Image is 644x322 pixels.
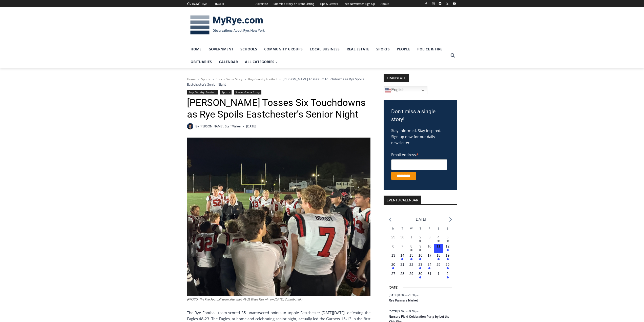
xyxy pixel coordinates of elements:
button: 5 Has events [443,235,452,244]
button: 10 [425,244,434,253]
a: Boys Varsity Football [248,77,277,81]
time: 27 [391,272,395,276]
button: 15 Has events [407,253,416,262]
time: - [389,294,419,297]
span: 1:00 pm [409,294,419,297]
strong: TRANSLATE [384,74,409,82]
a: Sports [373,43,393,55]
span: S [447,227,448,230]
button: 30 Has events [416,271,425,280]
button: 14 Has events [398,253,407,262]
time: 9 [419,244,421,248]
h3: Don't miss a single story! [391,108,449,124]
a: Previous month [389,217,391,222]
time: 14 [400,253,404,257]
button: 1 [434,271,443,280]
button: 9 Has events [416,244,425,253]
div: Friday [425,227,434,235]
a: Instagram [430,1,436,7]
time: 28 [400,272,404,276]
time: 20 [391,262,395,267]
button: 18 Has events [434,253,443,262]
label: Email Address [391,149,447,159]
button: 17 [425,253,434,262]
button: 21 [398,262,407,271]
a: X [444,1,450,7]
time: 11 [437,244,441,248]
a: Linkedin [437,1,443,7]
span: > [212,78,214,81]
em: Has events [447,249,449,251]
em: Has events [419,249,421,251]
button: 2 Has events [443,271,452,280]
button: 28 [398,271,407,280]
time: 25 [437,262,441,267]
a: Sports Game Story [216,77,242,81]
time: 16 [419,253,423,257]
div: [DATE] [215,2,224,6]
span: By [195,124,199,129]
a: Next month [449,217,452,222]
time: 23 [419,262,423,267]
time: 3 [428,235,430,239]
span: [DATE] 8:30 am [389,294,408,297]
span: T [402,227,403,230]
a: Obituaries [187,55,215,68]
time: - [389,310,419,313]
a: Real Estate [343,43,373,55]
time: 21 [400,262,404,267]
span: T [420,227,421,230]
nav: Primary Navigation [187,43,448,68]
button: 25 [434,262,443,271]
a: Boys Varsity Football [187,90,218,94]
span: > [279,78,281,81]
button: 20 Has events [389,262,398,271]
button: 23 Has events [416,262,425,271]
time: [DATE] [389,285,398,290]
button: 11 [434,244,443,253]
div: Wednesday [407,227,416,235]
nav: Breadcrumbs [187,77,370,87]
img: MyRye.com [187,12,268,38]
time: 19 [446,253,450,257]
span: Home [187,77,196,81]
div: Thursday [416,227,425,235]
span: > [244,78,246,81]
a: Community Groups [261,43,306,55]
a: People [393,43,414,55]
button: 8 Has events [407,244,416,253]
button: 26 Has events [443,262,452,271]
span: S [438,227,439,230]
li: [DATE] [414,216,426,223]
time: 17 [427,253,431,257]
button: 4 Has events [434,235,443,244]
button: 27 [389,271,398,280]
time: 2 [447,272,449,276]
em: Has events [419,276,421,278]
button: View Search Form [448,51,457,60]
div: Tuesday [398,227,407,235]
time: 26 [446,262,450,267]
button: 19 Has events [443,253,452,262]
time: 13 [391,253,395,257]
a: Schools [237,43,261,55]
button: 12 Has events [443,244,452,253]
button: 30 [398,235,407,244]
em: Has events [447,267,449,269]
time: 15 [409,253,413,257]
time: 2 [419,235,421,239]
a: Facebook [423,1,429,7]
em: Has events [419,258,421,260]
time: 24 [427,262,431,267]
span: All Categories [245,59,278,65]
time: 22 [409,262,413,267]
a: Sports Game Story [234,90,261,94]
em: Has events [410,249,412,251]
span: Sports [201,77,210,81]
img: Charlie Morris headshot PROFESSIONAL HEADSHOT [187,123,193,129]
div: Saturday [434,227,443,235]
button: 3 [425,235,434,244]
em: Has events [419,267,421,269]
a: Rye Farmers Market [389,299,418,303]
